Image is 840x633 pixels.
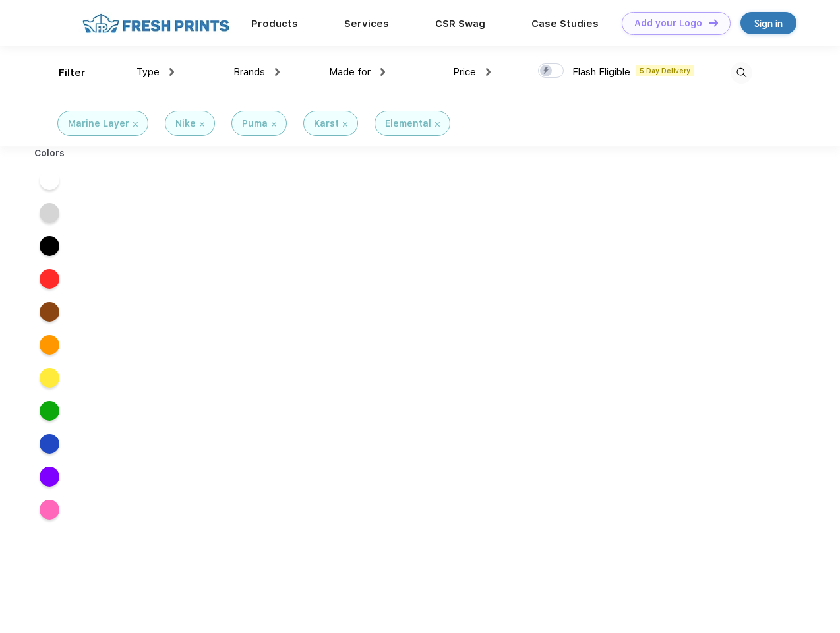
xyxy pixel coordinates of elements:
[380,68,385,76] img: dropdown.png
[200,122,204,127] img: filter_cancel.svg
[251,18,298,30] a: Products
[275,68,280,76] img: dropdown.png
[242,117,268,131] div: Puma
[272,122,276,127] img: filter_cancel.svg
[636,65,694,76] span: 5 Day Delivery
[78,12,233,35] img: fo%20logo%202.webp
[754,16,783,31] div: Sign in
[435,122,440,127] img: filter_cancel.svg
[175,117,196,131] div: Nike
[314,117,339,131] div: Karst
[169,68,174,76] img: dropdown.png
[233,66,265,78] span: Brands
[24,146,75,160] div: Colors
[435,18,485,30] a: CSR Swag
[59,65,86,80] div: Filter
[731,62,752,84] img: desktop_search.svg
[68,117,129,131] div: Marine Layer
[572,66,630,78] span: Flash Eligible
[133,122,138,127] img: filter_cancel.svg
[453,66,476,78] span: Price
[329,66,371,78] span: Made for
[740,12,796,34] a: Sign in
[344,18,389,30] a: Services
[634,18,702,29] div: Add your Logo
[136,66,160,78] span: Type
[709,19,718,26] img: DT
[486,68,491,76] img: dropdown.png
[343,122,347,127] img: filter_cancel.svg
[385,117,431,131] div: Elemental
